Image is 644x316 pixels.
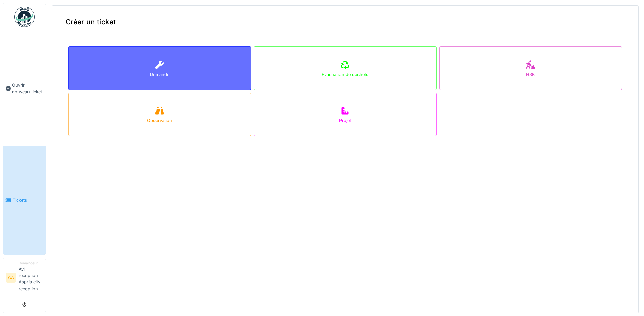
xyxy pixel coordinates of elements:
[6,273,16,283] li: AA
[147,117,172,124] div: Observation
[150,71,169,78] div: Demande
[3,146,46,254] a: Tickets
[14,7,35,27] img: Badge_color-CXgf-gQk.svg
[6,261,43,296] a: AA DemandeurAvl reception Aspria city reception
[19,261,43,266] div: Demandeur
[19,261,43,295] li: Avl reception Aspria city reception
[526,71,535,78] div: HSK
[339,117,351,124] div: Projet
[52,6,638,38] div: Créer un ticket
[3,31,46,146] a: Ouvrir nouveau ticket
[13,197,43,203] span: Tickets
[321,71,368,78] div: Évacuation de déchets
[12,82,43,95] span: Ouvrir nouveau ticket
